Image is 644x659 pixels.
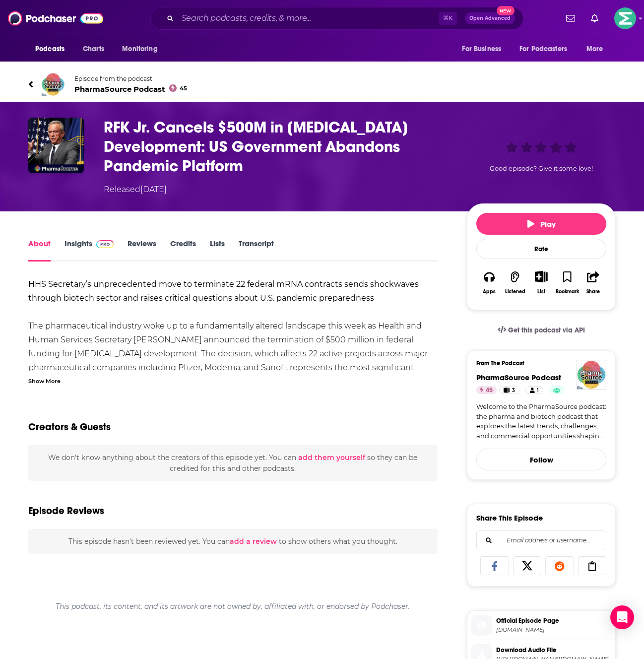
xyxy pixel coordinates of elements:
button: open menu [115,40,170,59]
div: Apps [483,289,496,295]
input: Search podcasts, credits, & more... [178,10,439,26]
span: 3 [512,386,515,395]
img: RFK Jr. Cancels $500M in mRNA Vaccine Development: US Government Abandons Pandemic Platform [28,118,84,173]
h3: From The Podcast [476,360,598,367]
button: add a review [230,536,277,547]
a: Copy Link [578,556,607,575]
div: Open Intercom Messenger [610,605,634,629]
div: Listened [505,289,525,295]
button: open menu [580,40,616,59]
a: Share on Reddit [545,556,574,575]
span: 45 [486,386,493,395]
span: Play [527,219,556,229]
a: 45 [476,386,497,394]
div: Share [586,289,600,295]
div: Rate [476,239,606,259]
h3: Episode Reviews [28,505,104,517]
div: Show More ButtonList [528,264,554,301]
span: Open Advanced [469,16,511,21]
a: Reviews [128,239,156,262]
span: 45 [180,86,187,91]
span: Good episode? Give it some love! [490,165,593,172]
a: Share on Facebook [480,556,509,575]
button: Play [476,213,606,235]
button: add them yourself [298,454,365,461]
a: Show notifications dropdown [562,10,579,27]
button: Bookmark [554,264,580,301]
h1: RFK Jr. Cancels $500M in mRNA Vaccine Development: US Government Abandons Pandemic Platform [104,118,451,176]
span: For Business [462,42,501,56]
a: Get this podcast via API [490,318,593,342]
span: Official Episode Page [496,616,611,625]
img: User Profile [614,7,636,29]
a: Lists [210,239,225,262]
div: Search podcasts, credits, & more... [150,7,523,30]
div: Search followers [476,530,606,550]
h2: Creators & Guests [28,421,111,433]
a: Official Episode Page[DOMAIN_NAME] [471,615,611,636]
span: New [497,6,515,15]
span: More [586,42,603,56]
span: Download Audio File [496,646,611,655]
button: Show profile menu [614,7,636,29]
span: Episode from the podcast [74,75,187,82]
a: Share on X/Twitter [513,556,542,575]
button: Show More Button [531,271,551,282]
span: ⌘ K [439,12,457,25]
a: Charts [76,40,110,59]
span: Monitoring [122,42,157,56]
span: Logged in as LKassela [614,7,636,29]
img: PharmaSource Podcast [577,360,606,390]
button: Share [580,264,606,301]
button: Follow [476,449,606,470]
button: Open AdvancedNew [465,12,515,24]
a: PharmaSource Podcast [476,373,561,382]
div: This podcast, its content, and its artwork are not owned by, affiliated with, or endorsed by Podc... [28,594,438,619]
button: open menu [455,40,514,59]
input: Email address or username... [485,531,598,550]
button: Apps [476,264,502,301]
a: Welcome to the PharmaSource podcast: the pharma and biotech podcast that explores the latest tren... [476,402,606,441]
a: Credits [170,239,196,262]
a: Transcript [239,239,274,262]
div: List [537,288,545,295]
img: PharmaSource Podcast [41,72,65,96]
img: Podchaser Pro [96,240,114,248]
span: podcasters.spotify.com [496,626,611,634]
div: Released [DATE] [104,184,167,196]
a: Show notifications dropdown [587,10,602,27]
span: Podcasts [35,42,64,56]
a: 1 [525,386,543,394]
strong: HHS Secretary’s unprecedented move to terminate 22 federal mRNA contracts sends shockwaves throug... [28,279,419,303]
button: open menu [28,40,77,59]
a: 3 [499,386,519,394]
span: Charts [83,42,104,56]
div: Bookmark [556,289,579,295]
span: 1 [537,386,539,395]
span: For Podcasters [519,42,567,56]
span: We don't know anything about the creators of this episode yet . You can so they can be credited f... [48,453,417,473]
h3: Share This Episode [476,513,543,523]
a: PharmaSource PodcastEpisode from the podcastPharmaSource Podcast45 [28,72,616,96]
button: Listened [502,264,528,301]
span: PharmaSource Podcast [74,84,187,94]
div: The pharmaceutical industry woke up to a fundamentally altered landscape this week as Health and ... [28,277,438,472]
img: Podchaser - Follow, Share and Rate Podcasts [8,9,103,28]
a: InsightsPodchaser Pro [64,239,114,262]
a: About [28,239,51,262]
span: This episode hasn't been reviewed yet. You can to show others what you thought. [68,537,397,546]
button: open menu [513,40,581,59]
span: Get this podcast via API [508,326,585,334]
